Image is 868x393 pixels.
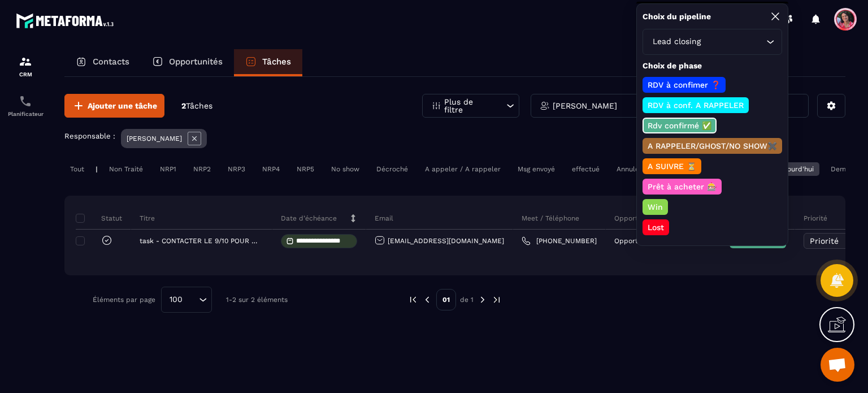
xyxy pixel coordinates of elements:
[643,61,782,71] p: Choix de phase
[93,296,155,304] p: Éléments par page
[234,49,302,76] a: Tâches
[3,71,48,77] p: CRM
[646,181,718,192] p: Prêt à acheter 🎰
[771,162,819,176] div: Aujourd'hui
[64,49,141,76] a: Contacts
[257,162,285,176] div: NRP4
[64,132,115,140] p: Responsable :
[64,94,164,118] button: Ajouter une tâche
[703,36,763,48] input: Search for option
[804,214,827,223] p: Priorité
[141,49,234,76] a: Opportunités
[646,79,722,90] p: RDV à confimer ❓
[262,57,291,67] p: Tâches
[825,162,861,176] div: Demain
[408,295,418,305] img: prev
[422,295,432,305] img: prev
[188,162,216,176] div: NRP2
[161,287,212,313] div: Search for option
[646,161,698,172] p: A SUIVRE ⏳
[16,10,118,31] img: logo
[154,162,182,176] div: NRP1
[522,214,579,223] p: Meet / Téléphone
[127,135,182,142] p: [PERSON_NAME]
[611,162,645,176] div: Annulé
[821,348,854,382] div: Ouvrir le chat
[643,29,782,55] div: Search for option
[226,296,288,304] p: 1-2 sur 2 éléments
[375,214,393,223] p: Email
[281,214,337,223] p: Date d’échéance
[96,165,98,173] p: |
[478,295,488,305] img: next
[643,11,711,22] p: Choix du pipeline
[810,236,839,245] span: Priorité
[566,162,605,176] div: effectué
[419,162,506,176] div: A appeler / A rappeler
[646,222,666,233] p: Lost
[444,98,494,114] p: Plus de filtre
[614,214,654,223] p: Opportunité
[492,295,502,305] img: next
[166,293,186,306] span: 100
[3,46,48,86] a: formationformationCRM
[371,162,414,176] div: Décroché
[186,293,196,306] input: Search for option
[646,140,779,152] p: A RAPPELER/GHOST/NO SHOW✖️
[186,101,212,110] span: Tâches
[325,162,365,176] div: No show
[64,162,90,176] div: Tout
[79,214,122,223] p: Statut
[19,55,32,68] img: formation
[181,101,212,111] p: 2
[140,214,155,223] p: Titre
[460,295,474,304] p: de 1
[3,111,48,117] p: Planificateur
[512,162,561,176] div: Msg envoyé
[436,289,456,310] p: 01
[19,94,32,108] img: scheduler
[103,162,149,176] div: Non Traité
[93,57,129,67] p: Contacts
[553,102,617,110] p: [PERSON_NAME]
[614,237,712,245] p: Opportunité [PERSON_NAME]
[646,120,713,131] p: Rdv confirmé ✅
[291,162,320,176] div: NRP5
[169,57,223,67] p: Opportunités
[88,100,157,111] span: Ajouter une tâche
[646,100,745,111] p: RDV à conf. A RAPPELER
[646,201,665,213] p: Win
[650,36,703,48] span: Lead closing
[222,162,251,176] div: NRP3
[522,236,597,245] a: [PHONE_NUMBER]
[3,86,48,126] a: schedulerschedulerPlanificateur
[140,237,261,245] p: task - CONTACTER LE 9/10 POUR CLOSING ?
